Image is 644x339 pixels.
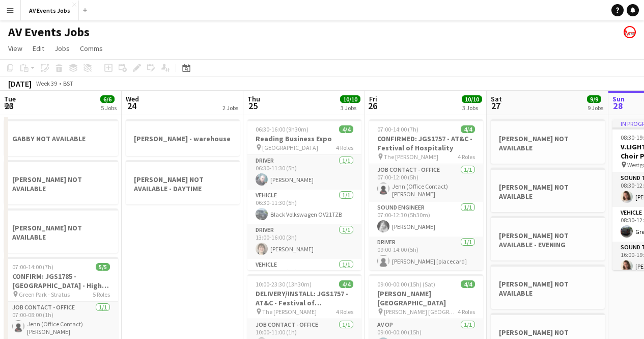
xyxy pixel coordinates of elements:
[76,42,107,55] a: Comms
[611,100,625,112] span: 28
[247,259,361,294] app-card-role: Vehicle1/113:00-16:00 (3h)
[246,100,260,112] span: 25
[491,134,605,152] h3: [PERSON_NAME] NOT AVAILABLE
[4,175,118,193] h3: [PERSON_NAME] NOT AVAILABLE
[612,94,625,103] span: Sun
[4,272,118,290] h3: CONFIRM: JGS1785 - [GEOGRAPHIC_DATA] - High Energy Event
[29,42,48,55] a: Edit
[126,119,240,156] app-job-card: [PERSON_NAME] - warehouse
[4,42,26,55] a: View
[491,182,605,201] h3: [PERSON_NAME] NOT AVAILABLE
[369,119,483,270] app-job-card: 07:00-14:00 (7h)4/4CONFIRMED: JGS1757 - AT&C - Festival of Hospitality The [PERSON_NAME]4 RolesJo...
[491,279,605,298] h3: [PERSON_NAME] NOT AVAILABLE
[4,134,118,143] h3: GABBY NOT AVAILABLE
[4,94,16,103] span: Tue
[341,104,360,112] div: 3 Jobs
[80,44,103,53] span: Comms
[8,79,32,89] div: [DATE]
[247,134,361,143] h3: Reading Business Expo
[462,95,482,103] span: 10/10
[339,125,353,133] span: 4/4
[247,119,361,270] app-job-card: 06:30-16:00 (9h30m)4/4Reading Business Expo [GEOGRAPHIC_DATA]4 RolesDriver1/106:30-11:30 (5h)[PER...
[461,125,475,133] span: 4/4
[126,175,240,193] h3: [PERSON_NAME] NOT AVAILABLE - DAYTIME
[247,289,361,307] h3: DELIVERY/INSTALL: JGS1757 - AT&C - Festival of Hospitality
[33,44,44,53] span: Edit
[262,308,317,316] span: The [PERSON_NAME]
[3,100,16,112] span: 23
[126,160,240,204] app-job-card: [PERSON_NAME] NOT AVAILABLE - DAYTIME
[247,224,361,259] app-card-role: Driver1/113:00-16:00 (3h)[PERSON_NAME]
[93,291,110,298] span: 5 Roles
[458,308,475,316] span: 4 Roles
[384,308,458,316] span: [PERSON_NAME] [GEOGRAPHIC_DATA]
[247,190,361,224] app-card-role: Vehicle1/106:30-11:30 (5h)Black Volkswagen OV21TZB
[50,42,74,55] a: Jobs
[368,100,377,112] span: 26
[587,95,601,103] span: 9/9
[369,94,377,103] span: Fri
[4,160,118,204] app-job-card: [PERSON_NAME] NOT AVAILABLE
[369,134,483,152] h3: CONFIRMED: JGS1757 - AT&C - Festival of Hospitality
[63,80,73,87] div: BST
[491,94,502,103] span: Sat
[12,263,53,271] span: 07:00-14:00 (7h)
[100,95,115,103] span: 6/6
[369,164,483,202] app-card-role: Job contact - Office1/107:00-12:00 (5h)Jenn (Office Contact) [PERSON_NAME]
[4,223,118,242] h3: [PERSON_NAME] NOT AVAILABLE
[8,24,90,40] h1: AV Events Jobs
[384,153,438,161] span: The [PERSON_NAME]
[491,168,605,212] app-job-card: [PERSON_NAME] NOT AVAILABLE
[96,263,110,271] span: 5/5
[491,216,605,260] app-job-card: [PERSON_NAME] NOT AVAILABLE - EVENING
[369,237,483,271] app-card-role: Driver1/109:00-14:00 (5h)[PERSON_NAME] [placecard]
[256,125,309,133] span: 06:30-16:00 (9h30m)
[369,289,483,307] h3: [PERSON_NAME] [GEOGRAPHIC_DATA]
[462,104,482,112] div: 3 Jobs
[4,208,118,253] app-job-card: [PERSON_NAME] NOT AVAILABLE
[126,134,240,143] h3: [PERSON_NAME] - warehouse
[256,280,312,288] span: 10:00-23:30 (13h30m)
[491,265,605,309] app-job-card: [PERSON_NAME] NOT AVAILABLE
[340,95,360,103] span: 10/10
[377,125,418,133] span: 07:00-14:00 (7h)
[4,119,118,156] app-job-card: GABBY NOT AVAILABLE
[369,202,483,237] app-card-role: Sound Engineer1/107:00-12:30 (5h30m)[PERSON_NAME]
[458,153,475,161] span: 4 Roles
[54,44,70,53] span: Jobs
[101,104,117,112] div: 5 Jobs
[377,280,435,288] span: 09:00-00:00 (15h) (Sat)
[491,119,605,164] app-job-card: [PERSON_NAME] NOT AVAILABLE
[461,280,475,288] span: 4/4
[247,155,361,190] app-card-role: Driver1/106:30-11:30 (5h)[PERSON_NAME]
[336,144,353,151] span: 4 Roles
[222,104,238,112] div: 2 Jobs
[126,94,139,103] span: Wed
[336,308,353,316] span: 4 Roles
[587,104,603,112] div: 9 Jobs
[491,231,605,249] h3: [PERSON_NAME] NOT AVAILABLE - EVENING
[21,1,79,20] button: AV Events Jobs
[489,100,502,112] span: 27
[19,291,70,298] span: Green Park - Stratus
[8,44,22,53] span: View
[262,144,318,151] span: [GEOGRAPHIC_DATA]
[339,280,353,288] span: 4/4
[247,94,260,103] span: Thu
[34,80,59,87] span: Week 39
[624,26,636,38] app-user-avatar: Liam O'Brien
[124,100,139,112] span: 24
